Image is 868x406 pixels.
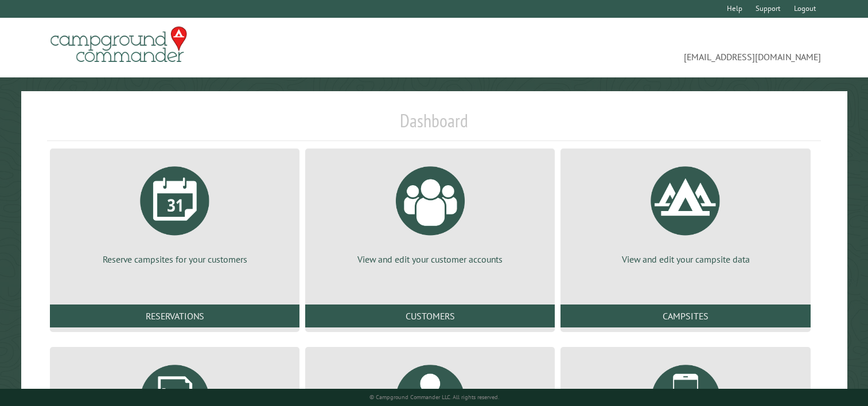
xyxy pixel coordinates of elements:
img: Campground Commander [47,22,190,67]
small: © Campground Commander LLC. All rights reserved. [369,393,499,401]
a: Campsites [560,304,810,327]
a: Reserve campsites for your customers [64,158,286,266]
p: View and edit your campsite data [574,253,796,266]
p: View and edit your customer accounts [319,253,541,266]
span: [EMAIL_ADDRESS][DOMAIN_NAME] [434,32,822,64]
a: Customers [305,304,555,327]
h1: Dashboard [47,110,821,141]
a: Reservations [50,304,299,327]
a: View and edit your customer accounts [319,158,541,266]
p: Reserve campsites for your customers [64,253,286,266]
a: View and edit your campsite data [574,158,796,266]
